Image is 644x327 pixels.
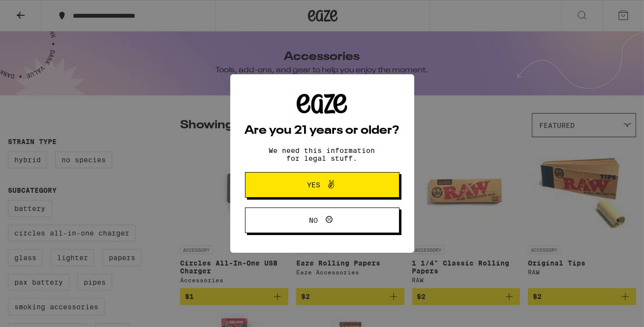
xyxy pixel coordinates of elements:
[245,208,399,233] button: No
[307,181,320,188] span: Yes
[245,172,399,198] button: Yes
[261,147,384,162] p: We need this information for legal stuff.
[6,7,71,15] span: Hi. Need any help?
[245,125,399,137] h2: Are you 21 years or older?
[309,217,318,224] span: No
